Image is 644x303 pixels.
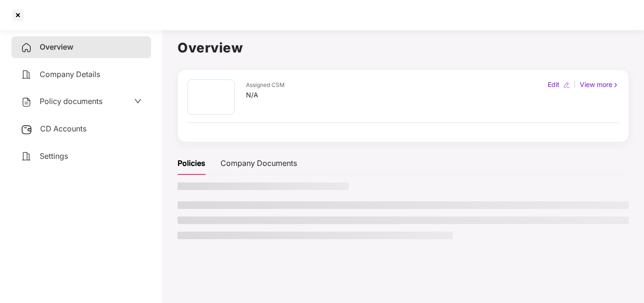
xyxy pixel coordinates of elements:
div: Policies [178,157,205,169]
img: svg+xml;base64,PHN2ZyB3aWR0aD0iMjUiIGhlaWdodD0iMjQiIHZpZXdCb3g9IjAgMCAyNSAyNCIgZmlsbD0ibm9uZSIgeG... [21,124,33,135]
span: down [134,97,142,105]
span: Policy documents [40,96,102,106]
div: Company Documents [220,157,297,169]
div: | [572,79,578,90]
h1: Overview [178,37,629,58]
div: N/A [246,90,285,100]
div: Assigned CSM [246,81,285,90]
span: Company Details [40,69,100,79]
span: Overview [40,42,73,52]
div: Edit [546,79,561,90]
div: View more [578,79,621,90]
img: rightIcon [612,82,619,88]
span: Settings [40,151,68,161]
img: svg+xml;base64,PHN2ZyB4bWxucz0iaHR0cDovL3d3dy53My5vcmcvMjAwMC9zdmciIHdpZHRoPSIyNCIgaGVpZ2h0PSIyNC... [21,96,32,108]
img: svg+xml;base64,PHN2ZyB4bWxucz0iaHR0cDovL3d3dy53My5vcmcvMjAwMC9zdmciIHdpZHRoPSIyNCIgaGVpZ2h0PSIyNC... [21,151,32,162]
span: CD Accounts [40,124,86,133]
img: svg+xml;base64,PHN2ZyB4bWxucz0iaHR0cDovL3d3dy53My5vcmcvMjAwMC9zdmciIHdpZHRoPSIyNCIgaGVpZ2h0PSIyNC... [21,42,32,53]
img: editIcon [563,82,570,88]
img: svg+xml;base64,PHN2ZyB4bWxucz0iaHR0cDovL3d3dy53My5vcmcvMjAwMC9zdmciIHdpZHRoPSIyNCIgaGVpZ2h0PSIyNC... [21,69,32,80]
